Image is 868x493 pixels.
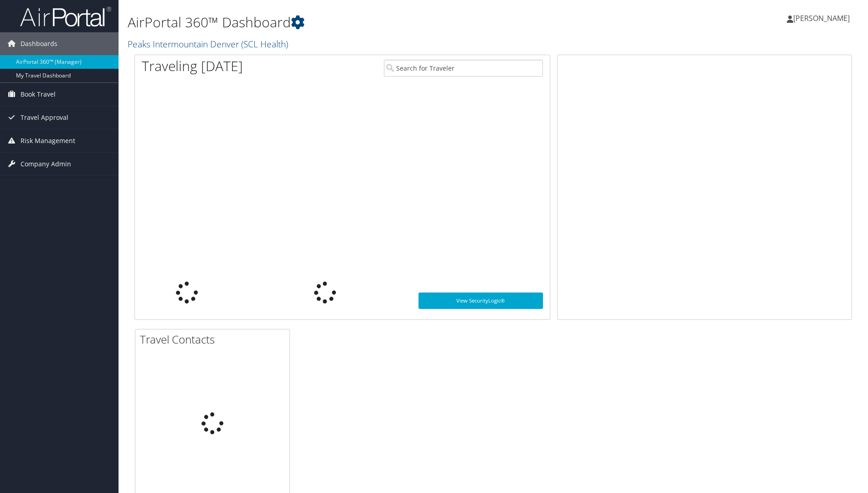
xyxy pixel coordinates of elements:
[20,6,111,27] img: airportal-logo.png
[21,153,71,175] span: Company Admin
[21,83,56,106] span: Book Travel
[128,13,615,32] h1: AirPortal 360™ Dashboard
[140,332,289,347] h2: Travel Contacts
[142,56,243,76] h1: Traveling [DATE]
[128,38,290,50] a: Peaks Intermountain Denver (SCL Health)
[418,293,543,309] a: View SecurityLogic®
[21,129,75,152] span: Risk Management
[384,60,543,77] input: Search for Traveler
[21,106,68,129] span: Travel Approval
[787,5,859,32] a: [PERSON_NAME]
[793,13,850,23] span: [PERSON_NAME]
[21,32,57,55] span: Dashboards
